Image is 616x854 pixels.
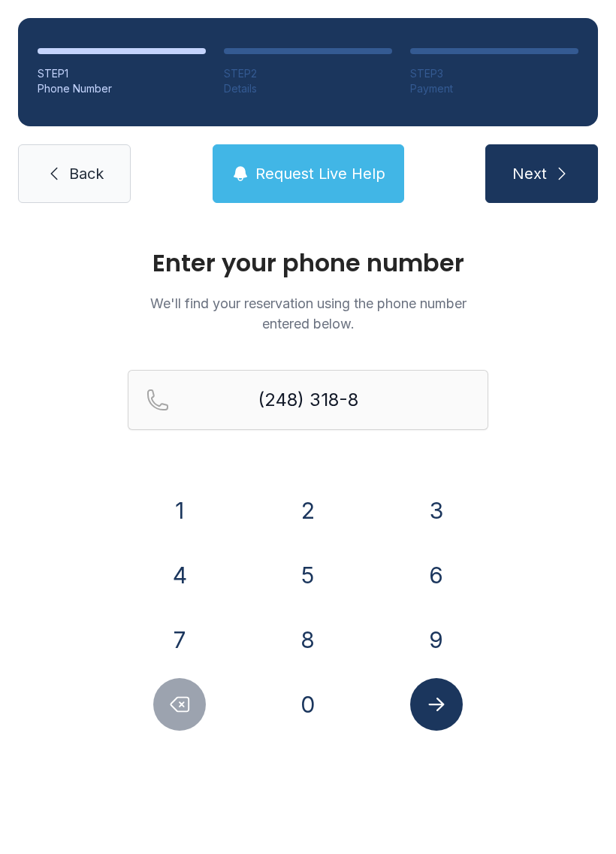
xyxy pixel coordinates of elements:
button: 3 [410,484,463,537]
p: We'll find your reservation using the phone number entered below. [128,293,488,334]
input: Reservation phone number [128,370,488,430]
button: Submit lookup form [410,678,463,731]
button: 7 [153,613,206,666]
button: 9 [410,613,463,666]
h1: Enter your phone number [128,251,488,275]
button: 1 [153,484,206,537]
div: STEP 1 [38,66,206,81]
div: STEP 2 [224,66,392,81]
button: 4 [153,549,206,601]
button: 6 [410,549,463,601]
button: 8 [282,613,334,666]
button: 5 [282,549,334,601]
span: Back [69,163,104,184]
button: 2 [282,484,334,537]
span: Request Live Help [255,163,385,184]
div: Phone Number [38,81,206,96]
div: Payment [410,81,578,96]
button: 0 [282,678,334,731]
div: STEP 3 [410,66,578,81]
div: Details [224,81,392,96]
span: Next [512,163,547,184]
button: Delete number [153,678,206,731]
